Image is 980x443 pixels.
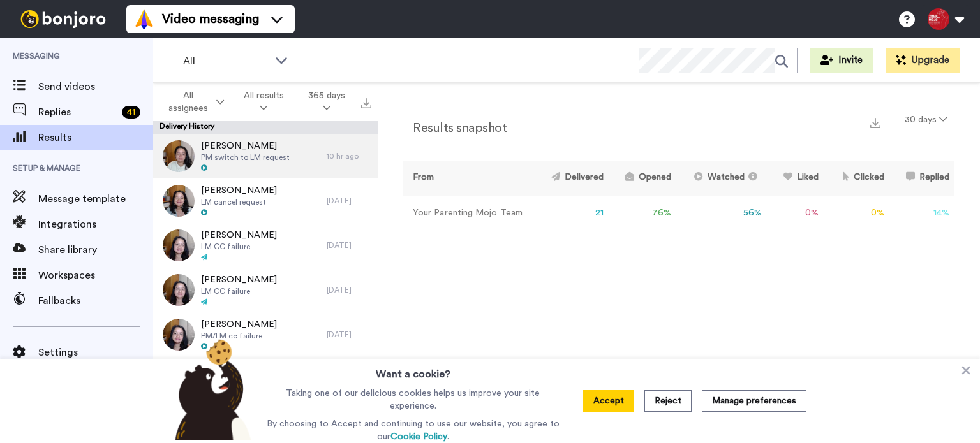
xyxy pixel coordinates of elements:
button: Export a summary of each team member’s results that match this filter now. [866,113,884,131]
div: [DATE] [327,285,371,295]
div: [DATE] [327,196,371,206]
span: [PERSON_NAME] [201,229,277,242]
button: All assignees [156,84,232,120]
span: Results [38,130,153,145]
p: Taking one of our delicious cookies helps us improve your site experience. [264,387,563,412]
td: 21 [534,196,609,231]
img: bear-with-cookie.png [163,338,258,440]
span: [PERSON_NAME] [201,273,277,286]
img: 2e41d07f-1262-4884-9d9c-f81f30bc2d6f-thumb.jpg [163,274,195,306]
th: Opened [609,161,676,196]
span: [PERSON_NAME] [201,318,277,331]
img: export.svg [870,118,880,128]
img: bj-logo-header-white.svg [15,10,111,28]
span: Settings [38,345,153,360]
td: Your Parenting Mojo Team [403,196,534,231]
th: Watched [676,161,767,196]
button: All results [232,84,296,120]
div: [DATE] [327,330,371,340]
span: LM cancel request [201,197,277,207]
th: Replied [889,161,954,196]
a: [PERSON_NAME]LM CC failure[DATE] [153,357,378,402]
span: Video messaging [162,10,259,28]
img: export.svg [361,98,371,108]
td: 76 % [609,196,676,231]
button: 30 days [897,108,954,131]
div: 41 [122,106,140,119]
h3: Want a cookie? [376,359,450,382]
button: 365 days [296,84,357,120]
div: Delivery History [153,121,378,134]
span: Workspaces [38,268,153,283]
a: [PERSON_NAME]PM/LM cc failure[DATE] [153,312,378,357]
img: c711b863-b92a-4af5-9426-b43ec09f3291-thumb.jpg [163,185,195,217]
button: Manage preferences [702,390,806,412]
a: [PERSON_NAME]PM switch to LM request10 hr ago [153,134,378,178]
th: Clicked [824,161,889,196]
a: [PERSON_NAME]LM CC failure[DATE] [153,223,378,268]
span: PM switch to LM request [201,152,290,163]
span: Fallbacks [38,293,153,309]
button: Reject [644,390,692,412]
img: cb74b3f5-04f7-43f4-89a2-529eda48491a-thumb.jpg [163,140,195,172]
span: LM CC failure [201,242,277,252]
span: Share library [38,242,153,258]
img: fed6558b-b7ae-4bfe-9cef-5e64d0d683e6-thumb.jpg [163,319,195,351]
button: Export all results that match these filters now. [357,92,375,112]
div: [DATE] [327,240,371,251]
span: Message template [38,191,153,207]
th: Delivered [534,161,609,196]
td: 0 % [824,196,889,231]
span: [PERSON_NAME] [201,140,290,152]
a: [PERSON_NAME]LM cancel request[DATE] [153,178,378,223]
span: Integrations [38,217,153,232]
button: Accept [583,390,634,412]
span: PM/LM cc failure [201,331,277,341]
h2: Results snapshot [403,121,507,135]
img: vm-color.svg [134,9,154,29]
span: Send videos [38,79,153,94]
td: 56 % [676,196,767,231]
td: 0 % [767,196,823,231]
th: From [403,161,534,196]
span: Replies [38,105,117,120]
button: Upgrade [886,48,960,73]
div: 10 hr ago [327,151,371,161]
span: [PERSON_NAME] [201,184,277,197]
span: All [183,54,269,69]
span: LM CC failure [201,286,277,296]
a: Cookie Policy [390,432,447,441]
th: Liked [767,161,823,196]
td: 14 % [889,196,954,231]
img: f6803a42-8c49-40b0-9419-7867f90aff76-thumb.jpg [163,229,195,261]
a: [PERSON_NAME]LM CC failure[DATE] [153,268,378,312]
p: By choosing to Accept and continuing to use our website, you agree to our . [264,418,563,443]
button: Invite [810,48,873,73]
span: All assignees [163,89,214,115]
